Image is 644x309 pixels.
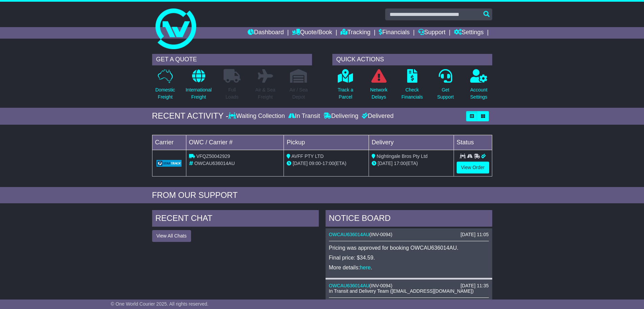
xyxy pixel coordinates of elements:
[152,190,492,200] div: FROM OUR SUPPORT
[369,135,454,150] td: Delivery
[224,86,241,101] p: Full Loads
[329,254,489,261] p: Final price: $34.59.
[152,210,319,228] div: RECENT CHAT
[470,86,487,101] p: Account Settings
[152,54,312,65] div: GET A QUOTE
[371,232,391,237] span: INV-0094
[372,160,451,167] div: (ETA)
[340,27,370,39] a: Tracking
[370,69,388,104] a: NetworkDelays
[293,161,308,166] span: [DATE]
[470,69,488,104] a: AccountSettings
[287,112,322,120] div: In Transit
[157,160,182,167] img: GetCarrierServiceLogo
[155,69,175,104] a: DomesticFreight
[185,69,212,104] a: InternationalFreight
[186,135,284,150] td: OWC / Carrier #
[378,161,393,166] span: [DATE]
[371,283,391,288] span: INV-0094
[322,112,360,120] div: Delivering
[338,86,353,101] p: Track a Parcel
[290,86,308,101] p: Air / Sea Depot
[248,27,284,39] a: Dashboard
[437,86,454,101] p: Get Support
[329,245,489,251] p: Pricing was approved for booking OWCAU636014AU.
[401,86,423,101] p: Check Financials
[329,232,489,238] div: ( )
[111,301,209,307] span: © One World Courier 2025. All rights reserved.
[196,153,230,159] span: VFQZ50042929
[152,135,186,150] td: Carrier
[326,210,492,228] div: NOTICE BOARD
[457,162,489,173] a: View Order
[360,265,371,270] a: here
[332,54,492,65] div: QUICK ACTIONS
[454,135,492,150] td: Status
[155,86,175,101] p: Domestic Freight
[323,161,334,166] span: 17:00
[329,264,489,271] p: More details: .
[370,86,387,101] p: Network Delays
[394,161,406,166] span: 17:00
[284,135,369,150] td: Pickup
[460,232,489,238] div: [DATE] 11:05
[292,27,332,39] a: Quote/Book
[329,283,489,289] div: ( )
[329,283,370,288] a: OWCAU636014AU
[454,27,484,39] a: Settings
[228,112,286,120] div: Waiting Collection
[329,232,370,237] a: OWCAU636014AU
[401,69,423,104] a: CheckFinancials
[437,69,454,104] a: GetSupport
[255,86,275,101] p: Air & Sea Freight
[360,112,394,120] div: Delivered
[194,161,235,166] span: OWCAU636014AU
[152,111,229,121] div: RECENT ACTIVITY -
[379,27,410,39] a: Financials
[186,86,212,101] p: International Freight
[460,283,489,289] div: [DATE] 11:35
[329,288,474,294] span: In Transit and Delivery Team ([EMAIL_ADDRESS][DOMAIN_NAME])
[418,27,445,39] a: Support
[287,160,366,167] div: - (ETA)
[291,153,324,159] span: AVFF PTY LTD
[377,153,428,159] span: Nightingale Bros Pty Ltd
[309,161,321,166] span: 09:00
[337,69,354,104] a: Track aParcel
[152,230,191,242] button: View All Chats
